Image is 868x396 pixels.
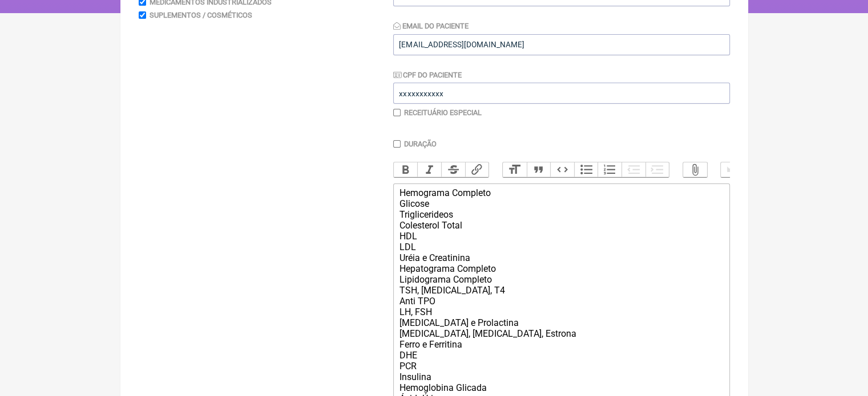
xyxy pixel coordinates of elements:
button: Decrease Level [621,162,645,177]
label: Receituário Especial [404,108,482,117]
button: Strikethrough [441,162,465,177]
button: Code [550,162,574,177]
button: Link [465,162,489,177]
button: Numbers [597,162,621,177]
button: Bullets [574,162,598,177]
label: Email do Paciente [393,22,469,30]
label: CPF do Paciente [393,71,462,79]
button: Attach Files [683,162,707,177]
button: Increase Level [645,162,669,177]
button: Quote [527,162,551,177]
button: Italic [417,162,441,177]
button: Bold [394,162,418,177]
button: Undo [721,162,745,177]
button: Heading [503,162,527,177]
label: Duração [404,140,437,148]
label: Suplementos / Cosméticos [150,11,252,19]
